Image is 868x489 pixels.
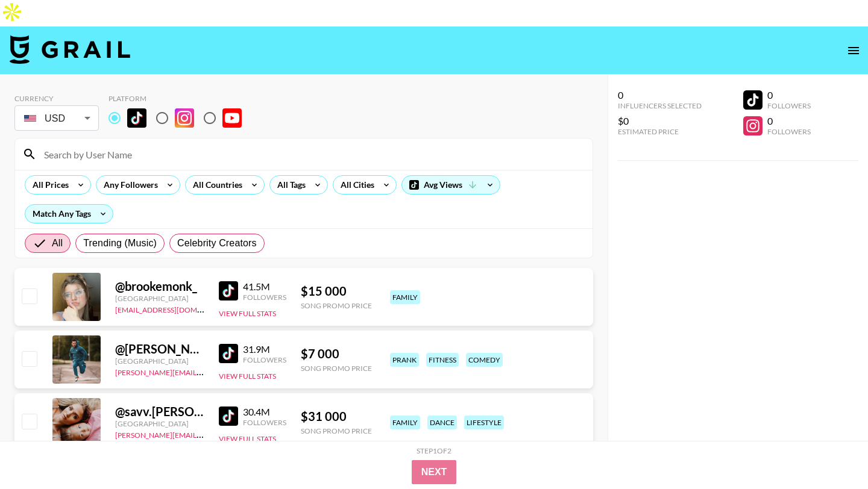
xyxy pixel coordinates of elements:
div: 30.4M [243,406,286,418]
div: Followers [767,127,811,136]
div: Followers [243,418,286,427]
a: [PERSON_NAME][EMAIL_ADDRESS][DOMAIN_NAME] [115,366,294,377]
div: family [390,416,420,429]
div: All Countries [186,176,245,194]
button: View Full Stats [219,309,276,318]
div: prank [390,353,419,367]
button: View Full Stats [219,372,276,381]
a: [PERSON_NAME][EMAIL_ADDRESS][DOMAIN_NAME] [115,428,294,440]
button: open drawer [841,39,866,63]
div: All Prices [25,176,71,194]
img: TikTok [219,281,238,301]
div: Currency [14,94,99,103]
div: Followers [243,293,286,302]
div: Song Promo Price [301,426,372,435]
img: TikTok [219,406,238,426]
img: Grail Talent [10,35,130,64]
div: All Tags [270,176,308,194]
div: 0 [767,115,811,127]
div: $ 15 000 [301,284,372,299]
div: Influencers Selected [618,101,702,110]
img: TikTok [219,344,238,363]
div: Song Promo Price [301,364,372,373]
span: All [52,236,63,251]
div: Any Followers [96,176,160,194]
div: [GEOGRAPHIC_DATA] [115,294,204,303]
div: All Cities [333,176,377,194]
div: @ brookemonk_ [115,279,204,294]
div: @ savv.[PERSON_NAME] [115,404,204,419]
div: USD [17,108,96,129]
div: fitness [426,353,459,367]
iframe: Drift Widget Chat Controller [808,429,854,475]
div: family [390,290,420,304]
button: View Full Stats [219,434,276,443]
div: Followers [243,355,286,364]
div: 41.5M [243,281,286,293]
button: Next [412,460,457,484]
a: [EMAIL_ADDRESS][DOMAIN_NAME] [115,303,236,314]
div: @ [PERSON_NAME].[PERSON_NAME] [115,341,204,357]
img: Instagram [175,108,194,128]
div: 0 [767,89,811,101]
span: Celebrity Creators [177,236,257,251]
div: $ 7 000 [301,346,372,361]
div: Followers [767,101,811,110]
div: 31.9M [243,343,286,355]
div: Song Promo Price [301,301,372,310]
div: Platform [108,94,251,103]
div: Step 1 of 2 [417,446,451,455]
div: lifestyle [464,416,504,429]
div: Avg Views [402,176,500,194]
img: YouTube [222,108,242,128]
img: TikTok [127,108,146,128]
div: [GEOGRAPHIC_DATA] [115,357,204,366]
div: [GEOGRAPHIC_DATA] [115,419,204,428]
div: comedy [466,353,503,367]
div: $ 31 000 [301,409,372,424]
div: Match Any Tags [25,205,113,223]
div: Estimated Price [618,127,702,136]
div: 0 [618,89,702,101]
div: dance [427,416,457,429]
input: Search by User Name [37,145,585,164]
span: Trending (Music) [83,236,157,251]
div: $0 [618,115,702,127]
